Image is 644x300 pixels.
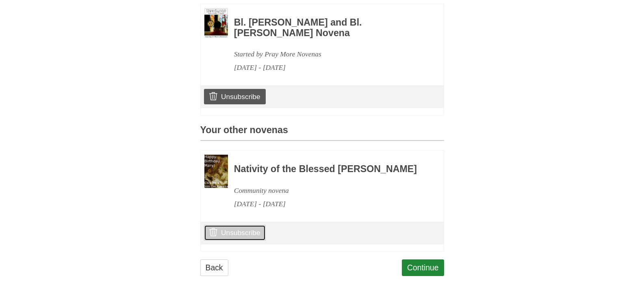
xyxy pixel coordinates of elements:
[204,8,228,38] img: Novena image
[402,259,444,276] a: Continue
[204,89,265,104] a: Unsubscribe
[204,155,228,188] img: Novena image
[234,164,422,175] h3: Nativity of the Blessed [PERSON_NAME]
[234,17,422,38] h3: Bl. [PERSON_NAME] and Bl. [PERSON_NAME] Novena
[204,225,265,240] a: Unsubscribe
[200,125,444,141] h3: Your other novenas
[200,259,228,276] a: Back
[234,61,422,74] div: [DATE] - [DATE]
[234,197,422,211] div: [DATE] - [DATE]
[234,184,422,197] div: Community novena
[234,47,422,61] div: Started by Pray More Novenas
